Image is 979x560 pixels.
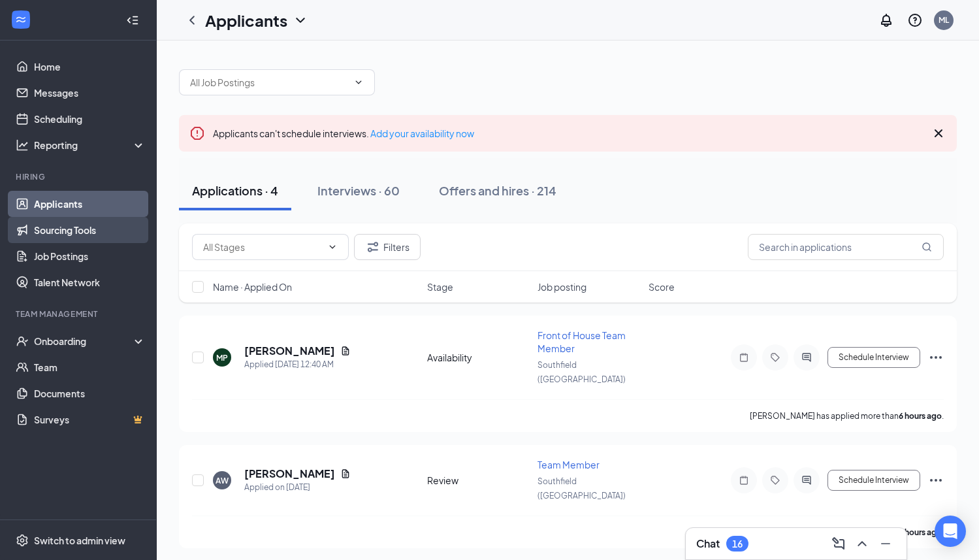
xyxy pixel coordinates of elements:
a: Sourcing Tools [34,217,146,243]
div: 16 [732,538,743,550]
p: [PERSON_NAME] has applied more than . [750,410,944,421]
svg: Settings [16,534,29,547]
b: 10 hours ago [894,527,942,537]
h3: Chat [696,536,720,551]
div: Applications · 4 [192,182,278,199]
svg: Tag [767,352,783,363]
a: Home [34,54,146,80]
div: Review [427,474,530,487]
span: Southfield ([GEOGRAPHIC_DATA]) [538,360,626,384]
svg: Notifications [878,12,894,28]
svg: Error [189,125,205,141]
svg: ChevronDown [327,242,338,252]
a: Talent Network [34,269,146,295]
button: Schedule Interview [827,347,920,368]
svg: ChevronLeft [184,12,200,28]
svg: UserCheck [16,335,29,348]
svg: Note [736,352,752,363]
div: Open Intercom Messenger [935,516,966,547]
button: Minimize [875,533,896,554]
h5: [PERSON_NAME] [244,467,335,481]
svg: ComposeMessage [831,536,846,552]
div: Reporting [34,139,146,152]
span: Front of House Team Member [538,329,626,354]
button: ComposeMessage [828,533,849,554]
svg: Document [340,346,351,356]
span: Team Member [538,459,600,470]
span: Stage [427,280,453,293]
div: AW [216,475,229,486]
div: Onboarding [34,335,135,348]
button: Filter Filters [354,234,421,260]
a: Applicants [34,191,146,217]
input: All Job Postings [190,75,348,90]
div: ML [939,14,949,25]
span: Southfield ([GEOGRAPHIC_DATA]) [538,476,626,501]
svg: ActiveChat [799,352,814,363]
svg: Ellipses [928,472,944,488]
svg: Ellipses [928,350,944,365]
div: MP [216,352,228,363]
input: All Stages [203,240,322,254]
button: ChevronUp [852,533,873,554]
svg: ChevronDown [293,12,308,28]
div: Hiring [16,171,143,182]
input: Search in applications [748,234,944,260]
svg: Analysis [16,139,29,152]
svg: QuestionInfo [907,12,923,28]
svg: Note [736,475,752,486]
svg: Filter [365,239,381,255]
b: 6 hours ago [899,411,942,421]
svg: ChevronDown [353,77,364,88]
a: Add your availability now [370,127,474,139]
a: Messages [34,80,146,106]
a: Scheduling [34,106,146,132]
span: Score [649,280,675,293]
svg: ActiveChat [799,475,814,486]
h1: Applicants [205,9,287,31]
h5: [PERSON_NAME] [244,344,335,358]
p: [PERSON_NAME] has applied more than . [745,527,944,538]
div: Switch to admin view [34,534,125,547]
button: Schedule Interview [827,470,920,491]
svg: Tag [767,475,783,486]
a: Documents [34,380,146,406]
svg: WorkstreamLogo [14,13,27,26]
a: Job Postings [34,243,146,269]
svg: Minimize [878,536,893,552]
svg: Document [340,469,351,479]
div: Interviews · 60 [317,182,400,199]
div: Availability [427,351,530,364]
span: Job posting [538,280,586,293]
span: Name · Applied On [213,280,292,293]
div: Applied on [DATE] [244,481,351,494]
svg: MagnifyingGlass [922,242,932,252]
div: Applied [DATE] 12:40 AM [244,358,351,371]
svg: ChevronUp [854,536,870,552]
div: Team Management [16,308,143,320]
svg: Cross [931,125,946,141]
svg: Collapse [126,14,139,27]
span: Applicants can't schedule interviews. [213,127,474,139]
a: Team [34,354,146,380]
a: SurveysCrown [34,406,146,433]
div: Offers and hires · 214 [439,182,556,199]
